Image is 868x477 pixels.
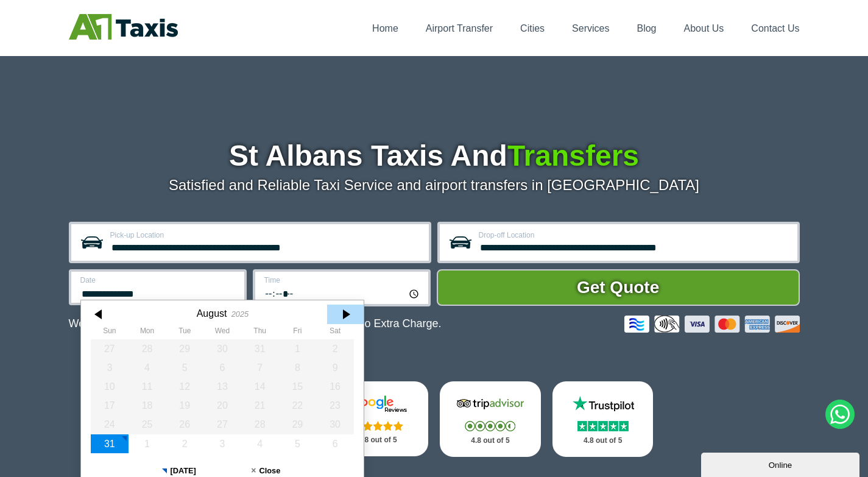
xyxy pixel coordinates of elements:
[278,339,316,358] div: 01 August 2025
[110,231,422,239] label: Pick-up Location
[479,231,790,239] label: Drop-off Location
[91,396,129,415] div: 17 August 2025
[91,377,129,396] div: 10 August 2025
[327,381,428,456] a: Google Stars 4.8 out of 5
[91,415,129,434] div: 24 August 2025
[128,339,166,358] div: 28 July 2025
[572,23,609,34] a: Services
[278,415,316,434] div: 29 August 2025
[372,23,398,34] a: Home
[203,415,241,434] div: 27 August 2025
[69,177,800,194] p: Satisfied and Reliable Taxi Service and airport transfers in [GEOGRAPHIC_DATA]
[278,327,316,339] th: Friday
[426,23,493,34] a: Airport Transfer
[316,415,354,434] div: 30 August 2025
[166,415,203,434] div: 26 August 2025
[166,377,203,396] div: 12 August 2025
[453,433,528,448] p: 4.8 out of 5
[203,434,241,453] div: 03 September 2025
[69,317,442,330] p: We Now Accept Card & Contactless Payment In
[316,396,354,415] div: 23 August 2025
[264,277,421,284] label: Time
[203,396,241,415] div: 20 August 2025
[203,358,241,377] div: 06 August 2025
[353,421,403,431] img: Stars
[203,339,241,358] div: 30 July 2025
[316,339,354,358] div: 02 August 2025
[91,327,129,339] th: Sunday
[241,377,278,396] div: 14 August 2025
[166,327,203,339] th: Tuesday
[196,308,227,319] div: August
[203,377,241,396] div: 13 August 2025
[69,14,178,40] img: A1 Taxis St Albans LTD
[701,450,862,477] iframe: chat widget
[278,377,316,396] div: 15 August 2025
[278,434,316,453] div: 05 September 2025
[566,433,640,448] p: 4.8 out of 5
[241,396,278,415] div: 21 August 2025
[128,396,166,415] div: 18 August 2025
[507,140,639,172] span: Transfers
[241,434,278,453] div: 04 September 2025
[166,434,203,453] div: 02 September 2025
[340,433,415,448] p: 4.8 out of 5
[465,421,515,431] img: Stars
[128,327,166,339] th: Monday
[128,415,166,434] div: 25 August 2025
[302,317,441,330] span: The Car at No Extra Charge.
[128,358,166,377] div: 04 August 2025
[751,23,799,34] a: Contact Us
[552,381,654,457] a: Trustpilot Stars 4.8 out of 5
[624,316,800,333] img: Credit And Debit Cards
[637,23,656,34] a: Blog
[316,377,354,396] div: 16 August 2025
[278,396,316,415] div: 22 August 2025
[684,23,724,34] a: About Us
[91,339,129,358] div: 27 July 2025
[128,434,166,453] div: 01 September 2025
[91,434,129,453] div: 31 August 2025
[241,415,278,434] div: 28 August 2025
[166,339,203,358] div: 29 July 2025
[341,395,414,413] img: Google
[566,395,640,413] img: Trustpilot
[316,434,354,453] div: 06 September 2025
[241,358,278,377] div: 07 August 2025
[166,396,203,415] div: 19 August 2025
[203,327,241,339] th: Wednesday
[80,277,237,284] label: Date
[316,358,354,377] div: 09 August 2025
[166,358,203,377] div: 05 August 2025
[241,327,278,339] th: Thursday
[316,327,354,339] th: Saturday
[69,141,800,171] h1: St Albans Taxis And
[577,421,629,431] img: Stars
[437,269,800,306] button: Get Quote
[278,358,316,377] div: 08 August 2025
[454,395,527,413] img: Tripadvisor
[128,377,166,396] div: 11 August 2025
[241,339,278,358] div: 31 July 2025
[440,381,541,457] a: Tripadvisor Stars 4.8 out of 5
[231,309,248,319] div: 2025
[520,23,545,34] a: Cities
[91,358,129,377] div: 03 August 2025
